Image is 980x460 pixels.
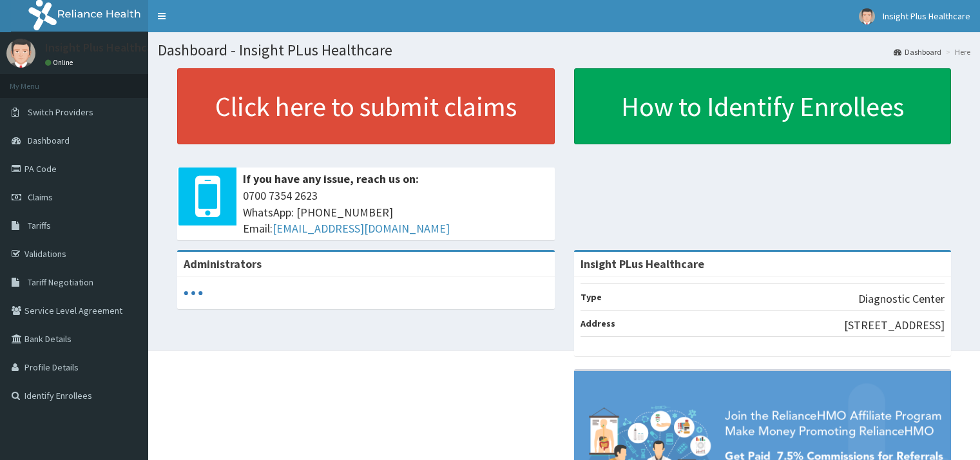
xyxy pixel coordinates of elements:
a: [EMAIL_ADDRESS][DOMAIN_NAME] [273,221,450,236]
strong: Insight PLus Healthcare [581,256,704,271]
span: 0700 7354 2623 WhatsApp: [PHONE_NUMBER] Email: [243,187,548,237]
svg: audio-loading [184,283,203,303]
a: Online [45,58,76,67]
img: User Image [6,39,35,68]
b: Type [581,291,602,303]
p: Insight Plus Healthcare [45,42,163,53]
span: Tariff Negotiation [28,276,93,288]
span: Claims [28,191,53,203]
span: Switch Providers [28,106,93,118]
span: Tariffs [28,220,51,231]
img: User Image [859,8,875,24]
span: Dashboard [28,135,70,146]
span: Insight Plus Healthcare [883,10,970,22]
p: Diagnostic Center [858,291,945,307]
b: Administrators [184,256,262,271]
a: Click here to submit claims [177,68,555,144]
b: Address [581,318,615,329]
p: [STREET_ADDRESS] [844,317,945,334]
h1: Dashboard - Insight PLus Healthcare [158,42,970,59]
li: Here [943,46,970,57]
a: Dashboard [894,46,941,57]
a: How to Identify Enrollees [574,68,952,144]
b: If you have any issue, reach us on: [243,171,419,186]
